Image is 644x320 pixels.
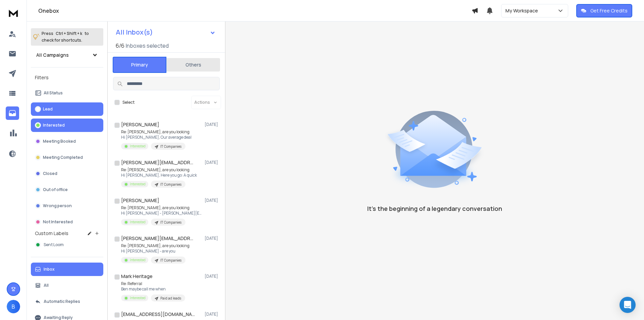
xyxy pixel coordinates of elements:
[121,167,197,173] p: Re: [PERSON_NAME], are you looking
[36,52,69,58] h1: All Campaigns
[121,273,153,280] h1: Mark Heritage
[43,187,68,192] p: Out of office
[31,48,103,62] button: All Campaigns
[205,122,220,127] p: [DATE]
[42,30,89,44] p: Press to check for shortcuts.
[121,135,192,140] p: Hi [PERSON_NAME], Our average deal
[43,203,72,209] p: Wrong person
[31,135,103,148] button: Meeting Booked
[121,205,202,211] p: Re: [PERSON_NAME], are you looking
[121,286,185,292] p: Ben maybe call me when
[166,57,220,72] button: Others
[31,86,103,100] button: All Status
[110,26,221,39] button: All Inbox(s)
[44,283,49,288] p: All
[130,220,146,225] p: Interested
[121,281,185,286] p: Re: Referral
[31,151,103,164] button: Meeting Completed
[55,30,83,37] span: Ctrl + Shift + k
[121,311,195,318] h1: [EMAIL_ADDRESS][DOMAIN_NAME]
[367,204,502,213] p: It’s the beginning of a legendary conversation
[44,299,80,304] p: Automatic Replies
[31,183,103,196] button: Out of office
[31,279,103,292] button: All
[31,119,103,132] button: Interested
[43,171,57,176] p: Closed
[43,123,65,128] p: Interested
[505,7,541,14] p: My Workspace
[31,73,103,82] h3: Filters
[31,199,103,213] button: Wrong person
[576,4,632,17] button: Get Free Credits
[35,230,68,237] h3: Custom Labels
[121,211,202,216] p: Hi [PERSON_NAME] - [PERSON_NAME][EMAIL_ADDRESS][DOMAIN_NAME] Thanks
[205,198,220,203] p: [DATE]
[7,300,20,313] button: B
[31,263,103,276] button: Inbox
[44,242,64,247] span: Sent Loom
[205,236,220,241] p: [DATE]
[121,248,190,254] p: Hi [PERSON_NAME] - are you
[44,267,55,272] p: Inbox
[121,159,195,166] h1: [PERSON_NAME][EMAIL_ADDRESS][DOMAIN_NAME]
[205,274,220,279] p: [DATE]
[620,297,636,313] div: Open Intercom Messenger
[121,129,192,135] p: Re: [PERSON_NAME], are you looking
[205,160,220,165] p: [DATE]
[43,219,73,225] p: Not Interested
[205,312,220,317] p: [DATE]
[126,42,169,50] h3: Inboxes selected
[160,296,181,301] p: Paid ad leads
[31,295,103,308] button: Automatic Replies
[130,258,146,263] p: Interested
[121,173,197,178] p: Hi [PERSON_NAME], Here you go: A quick
[130,144,146,149] p: Interested
[130,295,146,301] p: Interested
[121,121,159,128] h1: [PERSON_NAME]
[31,102,103,116] button: Lead
[43,155,83,160] p: Meeting Completed
[121,243,190,248] p: Re: [PERSON_NAME], are you looking
[160,144,181,149] p: IT Companies
[31,238,103,252] button: Sent Loom
[44,90,63,96] p: All Status
[31,167,103,180] button: Closed
[590,7,628,14] p: Get Free Credits
[113,57,166,73] button: Primary
[43,139,76,144] p: Meeting Booked
[121,197,159,204] h1: [PERSON_NAME]
[160,220,181,225] p: IT Companies
[31,215,103,229] button: Not Interested
[116,29,153,36] h1: All Inbox(s)
[122,100,135,105] label: Select
[160,182,181,187] p: IT Companies
[38,7,472,15] h1: Onebox
[121,235,195,242] h1: [PERSON_NAME][EMAIL_ADDRESS]
[116,42,124,50] span: 6 / 6
[130,182,146,187] p: Interested
[7,7,20,19] img: logo
[43,106,53,112] p: Lead
[160,258,181,263] p: IT Companies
